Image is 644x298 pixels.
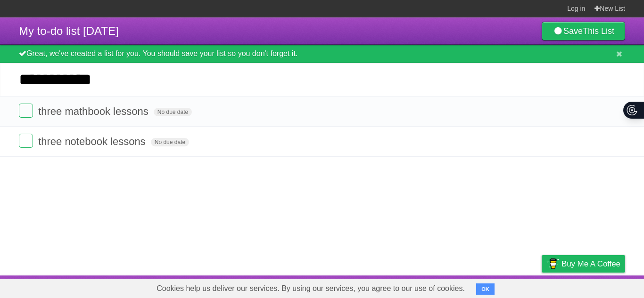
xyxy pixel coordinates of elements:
button: OK [476,283,495,295]
a: Developers [447,278,486,296]
a: Terms [497,278,518,296]
span: three mathbook lessons [38,105,151,117]
span: Cookies help us deliver our services. By using our services, you agree to our use of cookies. [147,279,474,298]
a: Suggest a feature [566,278,625,296]
span: No due date [151,138,189,146]
label: Done [19,104,33,118]
img: Buy me a coffee [546,256,559,272]
label: Done [19,134,33,148]
span: three notebook lessons [38,136,148,147]
span: Buy me a coffee [561,256,620,272]
span: No due date [154,108,192,116]
a: Privacy [529,278,554,296]
b: This List [583,26,614,36]
a: About [416,278,436,296]
a: SaveThis List [542,22,625,40]
span: My to-do list [DATE] [19,24,119,37]
a: Buy me a coffee [542,255,625,273]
